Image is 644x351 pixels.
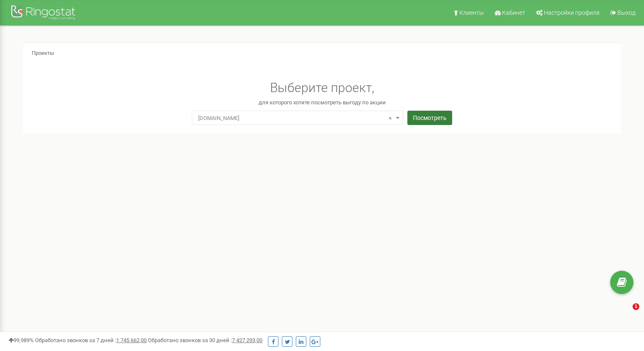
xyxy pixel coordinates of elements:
[192,111,403,125] span: acry.com.ua
[232,337,262,343] u: 7 427 293,00
[148,337,262,343] span: Обработано звонков за 30 дней :
[475,139,644,301] iframe: Intercom notifications сообщение
[502,9,525,16] span: Кабинет
[11,3,78,23] img: Ringostat Logo
[259,99,386,107] p: для которого хотите посмотреть выгоду по акции
[25,49,619,125] div: Проекты
[195,112,400,124] span: acry.com.ua
[459,9,484,16] span: Клиенты
[615,303,636,324] iframe: Intercom live chat
[544,9,600,16] span: Настройки профиля
[8,337,34,343] span: 99,989%
[407,111,452,125] button: Посмотреть
[35,337,147,343] span: Обработано звонков за 7 дней :
[270,81,374,95] h1: Выберите проект,
[116,337,147,343] u: 1 745 662,00
[633,303,639,310] span: 1
[617,9,636,16] span: Выход
[389,112,392,124] span: ×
